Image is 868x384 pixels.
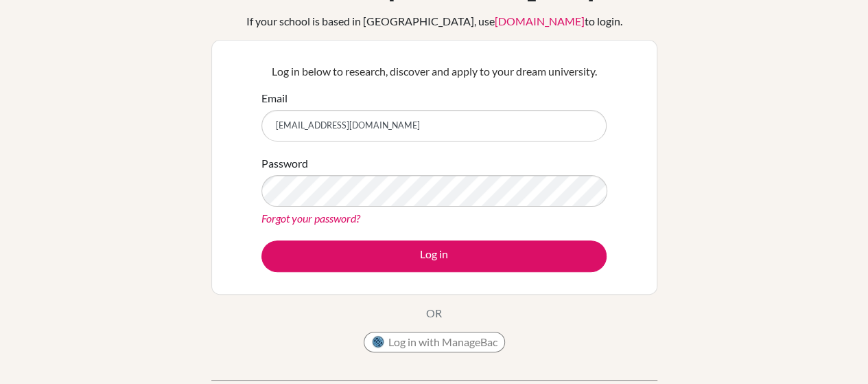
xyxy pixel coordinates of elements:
[426,305,442,321] p: OR
[261,240,607,272] button: Log in
[261,90,288,106] label: Email
[261,63,607,80] p: Log in below to research, discover and apply to your dream university.
[261,212,360,225] a: Forgot your password?
[246,13,622,30] div: If your school is based in [GEOGRAPHIC_DATA], use to login.
[495,14,585,27] a: [DOMAIN_NAME]
[261,155,308,172] label: Password
[364,332,505,352] button: Log in with ManageBac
